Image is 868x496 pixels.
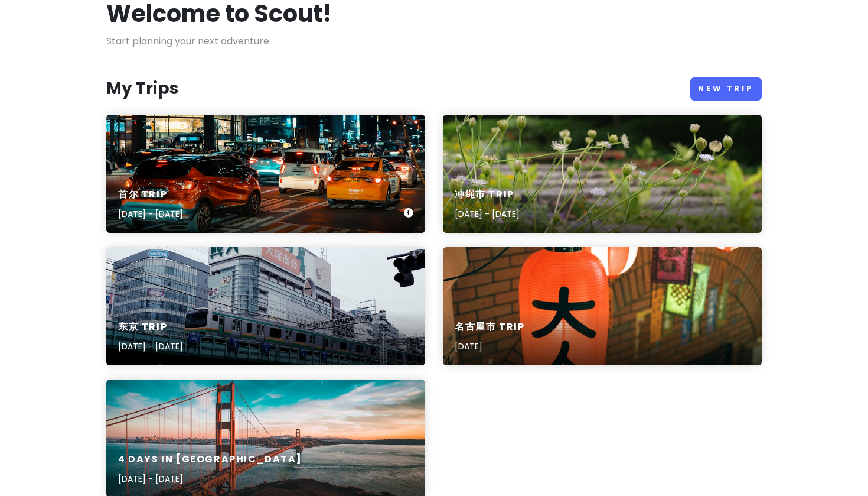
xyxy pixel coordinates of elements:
a: a train traveling over a bridge next to a tall building东京 Trip[DATE] - [DATE] [106,247,425,365]
h3: My Trips [106,78,178,99]
h6: 东京 Trip [118,321,183,333]
h6: 4 Days in [GEOGRAPHIC_DATA] [118,453,302,466]
a: view of a road with cars首尔 Trip[DATE] - [DATE] [106,115,425,233]
p: [DATE] - [DATE] [118,340,183,353]
a: A bunch of flowers that are in the grass冲绳市 Trip[DATE] - [DATE] [443,115,762,233]
p: [DATE] - [DATE] [118,208,183,221]
p: [DATE] - [DATE] [118,472,302,485]
h6: 首尔 Trip [118,189,183,201]
p: [DATE] - [DATE] [455,208,520,221]
p: [DATE] [455,340,524,353]
h6: 名古屋市 Trip [455,321,524,333]
a: New Trip [690,77,762,101]
h6: 冲绳市 Trip [455,189,520,201]
a: a bunch of lanterns hanging from a ceiling名古屋市 Trip[DATE] [443,247,762,365]
p: Start planning your next adventure [106,34,762,49]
